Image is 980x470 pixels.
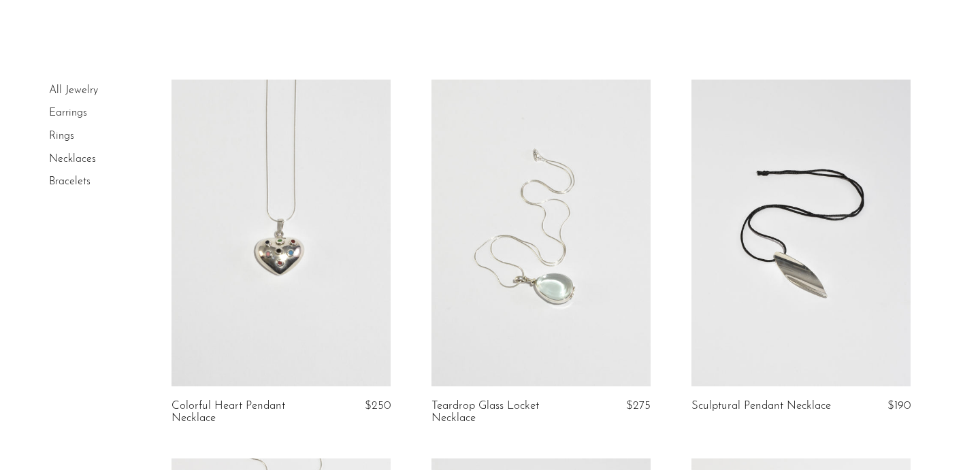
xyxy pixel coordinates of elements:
a: Colorful Heart Pendant Necklace [171,400,316,425]
span: $190 [887,400,911,412]
a: Rings [49,131,74,141]
a: Bracelets [49,176,91,187]
a: All Jewelry [49,85,98,96]
span: $275 [626,400,651,412]
a: Earrings [49,107,87,118]
a: Sculptural Pendant Necklace [691,400,831,412]
span: $250 [365,400,391,412]
a: Teardrop Glass Locket Necklace [431,400,576,425]
a: Necklaces [49,154,96,165]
